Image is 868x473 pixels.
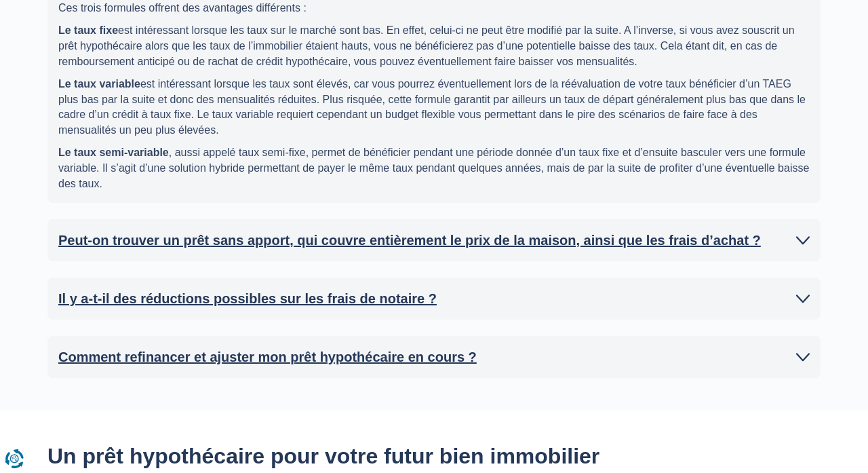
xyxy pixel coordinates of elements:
b: Le taux semi-variable [58,147,169,158]
h2: Il y a-t-il des réductions possibles sur les frais de notaire ? [58,288,437,309]
h2: Peut-on trouver un prêt sans apport, qui couvre entièrement le prix de la maison, ainsi que les f... [58,230,761,250]
a: Comment refinancer et ajuster mon prêt hypothécaire en cours ? [58,347,810,367]
p: , aussi appelé taux semi-fixe, permet de bénéficier pendant une période donnée d’un taux fixe et ... [58,145,810,192]
b: Le taux variable [58,78,140,90]
p: est intéressant lorsque les taux sur le marché sont bas. En effet, celui-ci ne peut être modifié ... [58,23,810,70]
h2: Un prêt hypothécaire pour votre futur bien immobilier [47,443,821,469]
p: est intéressant lorsque les taux sont élevés, car vous pourrez éventuellement lors de la réévalua... [58,77,810,138]
b: Le taux fixe [58,24,118,36]
h2: Comment refinancer et ajuster mon prêt hypothécaire en cours ? [58,347,477,367]
a: Il y a-t-il des réductions possibles sur les frais de notaire ? [58,288,810,309]
p: Ces trois formules offrent des avantages différents : [58,1,810,16]
a: Peut-on trouver un prêt sans apport, qui couvre entièrement le prix de la maison, ainsi que les f... [58,230,810,250]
